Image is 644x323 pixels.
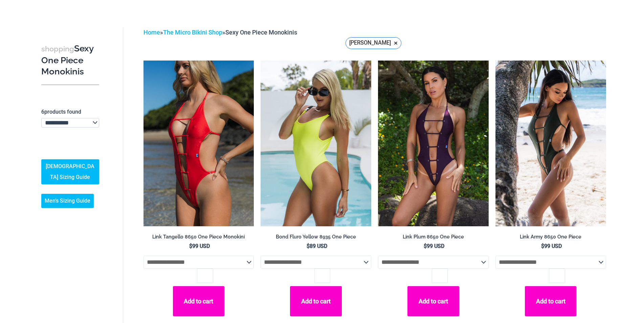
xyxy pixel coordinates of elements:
input: Product quantity [549,269,565,283]
button: Add to cart [173,286,224,316]
span: Sexy One Piece Monokinis [225,29,297,36]
a: [DEMOGRAPHIC_DATA] Sizing Guide [41,159,99,184]
span: [PERSON_NAME] [349,38,391,48]
a: Men’s Sizing Guide [41,194,94,208]
bdi: 99 USD [189,243,210,249]
a: Link Army 8650 One Piece [495,234,606,243]
span: $ [307,243,310,249]
h2: Bond Fluro Yellow 8935 One Piece [261,234,371,240]
input: Product quantity [197,269,213,283]
img: Link Tangello 8650 One Piece Monokini 11 [143,61,254,226]
bdi: 99 USD [541,243,562,249]
a: Link Army 8650 One Piece 11Link Army 8650 One Piece 04Link Army 8650 One Piece 04 [495,61,606,226]
h2: Link Plum 8650 One Piece [378,234,489,240]
button: Add to cart [290,286,341,316]
input: Product quantity [432,269,448,283]
span: $ [189,243,192,249]
a: Bond Fluro Yellow 8935 One Piece [261,234,371,243]
img: Link Plum 8650 One Piece 02 [378,61,489,226]
a: Link Plum 8650 One Piece [378,234,489,243]
span: $ [541,243,544,249]
span: × [394,40,398,46]
a: [PERSON_NAME] × [346,37,401,49]
a: Home [143,29,160,36]
img: Bond Fluro Yellow 8935 One Piece 01 [261,61,371,226]
a: The Micro Bikini Shop [163,29,222,36]
a: Link Plum 8650 One Piece 02Link Plum 8650 One Piece 05Link Plum 8650 One Piece 05 [378,61,489,226]
h3: Sexy One Piece Monokinis [41,43,99,77]
a: Link Tangello 8650 One Piece Monokini [143,234,254,243]
bdi: 99 USD [424,243,444,249]
a: Link Tangello 8650 One Piece Monokini 11Link Tangello 8650 One Piece Monokini 12Link Tangello 865... [143,61,254,226]
button: Add to cart [407,286,459,316]
h2: Link Tangello 8650 One Piece Monokini [143,234,254,240]
input: Product quantity [314,269,330,283]
span: » » [143,29,297,36]
a: Bond Fluro Yellow 8935 One Piece 01Bond Fluro Yellow 8935 One Piece 03Bond Fluro Yellow 8935 One ... [261,61,371,226]
span: $ [424,243,427,249]
select: wpc-taxonomy-pa_fabric-type-746009 [41,118,99,128]
bdi: 89 USD [307,243,327,249]
button: Add to cart [525,286,576,316]
p: products found [41,107,99,117]
span: 6 [41,109,44,115]
img: Link Army 8650 One Piece 11 [495,61,606,226]
span: shopping [41,45,74,53]
h2: Link Army 8650 One Piece [495,234,606,240]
